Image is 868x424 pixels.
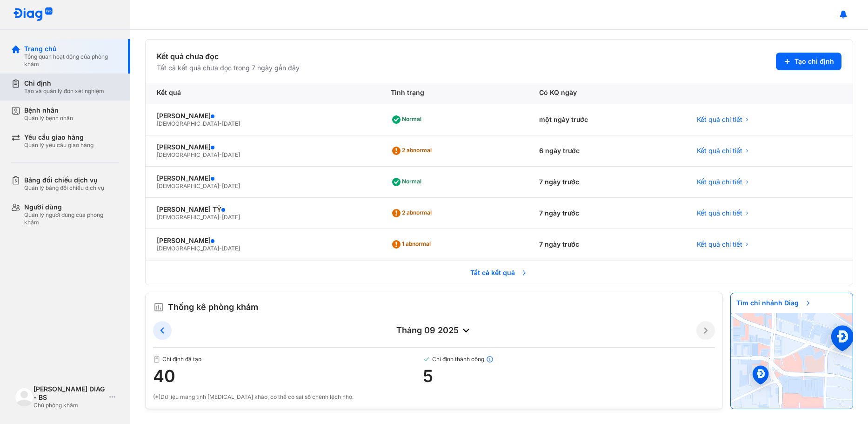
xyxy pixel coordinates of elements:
[528,229,686,260] div: 7 ngày trước
[157,214,219,221] span: [DEMOGRAPHIC_DATA]
[157,112,368,120] div: [PERSON_NAME]
[380,81,528,104] div: Tình trạng
[795,57,834,66] span: Tạo chỉ định
[528,167,686,198] div: 7 ngày trước
[33,402,106,409] div: Chủ phòng khám
[423,367,715,385] span: 5
[423,356,430,363] img: checked-green.01cc79e0.svg
[24,133,93,141] div: Yêu cầu giao hàng
[157,151,219,158] span: [DEMOGRAPHIC_DATA]
[222,214,240,221] span: [DATE]
[157,182,219,189] span: [DEMOGRAPHIC_DATA]
[157,236,368,245] div: [PERSON_NAME]
[528,135,686,167] div: 6 ngày trước
[391,175,425,189] div: Normal
[486,356,494,363] img: info.7e716105.svg
[697,178,742,186] span: Kết quả chi tiết
[33,385,106,402] div: [PERSON_NAME] DIAG - BS
[153,356,160,363] img: document.50c4cfd0.svg
[153,302,164,313] img: order.5a6da16c.svg
[24,45,119,53] div: Trang chủ
[528,81,686,104] div: Có KQ ngày
[24,114,73,122] div: Quản lý bệnh nhân
[153,393,715,401] div: (*)Dữ liệu mang tính [MEDICAL_DATA] khảo, có thể có sai số chênh lệch nhỏ.
[24,87,104,95] div: Tạo và quản lý đơn xét nghiệm
[172,325,696,336] div: tháng 09 2025
[391,237,434,252] div: 1 abnormal
[24,203,119,211] div: Người dùng
[528,104,686,135] div: một ngày trước
[157,64,300,72] div: Tất cả kết quả chưa đọc trong 7 ngày gần đây
[697,209,742,217] span: Kết quả chi tiết
[219,245,222,252] span: -
[222,182,240,189] span: [DATE]
[15,388,33,406] img: logo
[222,245,240,252] span: [DATE]
[391,112,425,127] div: Normal
[528,198,686,229] div: 7 ngày trước
[153,356,423,363] span: Chỉ định đã tạo
[157,51,300,62] div: Kết quả chưa đọc
[697,240,742,249] span: Kết quả chi tiết
[157,120,219,127] span: [DEMOGRAPHIC_DATA]
[157,245,219,252] span: [DEMOGRAPHIC_DATA]
[24,79,104,87] div: Chỉ định
[391,206,435,221] div: 2 abnormal
[24,141,93,149] div: Quản lý yêu cầu giao hàng
[697,147,742,155] span: Kết quả chi tiết
[153,367,423,385] span: 40
[146,81,380,104] div: Kết quả
[423,356,715,363] span: Chỉ định thành công
[24,176,104,184] div: Bảng đối chiếu dịch vụ
[157,205,368,214] div: [PERSON_NAME] TỶ
[697,115,742,124] span: Kết quả chi tiết
[219,151,222,158] span: -
[776,53,841,70] button: Tạo chỉ định
[222,120,240,127] span: [DATE]
[168,301,258,314] span: Thống kê phòng khám
[24,53,119,68] div: Tổng quan hoạt động của phòng khám
[157,174,368,182] div: [PERSON_NAME]
[219,120,222,127] span: -
[13,7,53,22] img: logo
[24,211,119,226] div: Quản lý người dùng của phòng khám
[465,263,534,283] span: Tất cả kết quả
[24,184,104,192] div: Quản lý bảng đối chiếu dịch vụ
[219,214,222,221] span: -
[157,143,368,151] div: [PERSON_NAME]
[219,182,222,189] span: -
[391,143,435,158] div: 2 abnormal
[222,151,240,158] span: [DATE]
[731,293,817,313] span: Tìm chi nhánh Diag
[24,106,73,114] div: Bệnh nhân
